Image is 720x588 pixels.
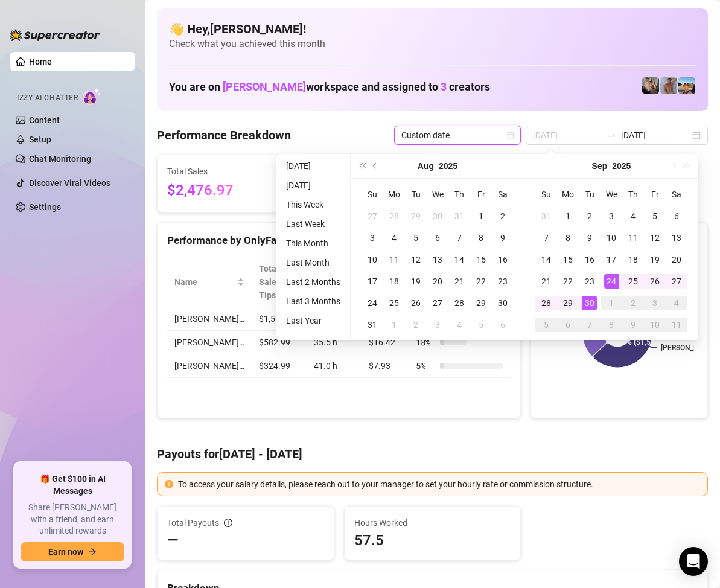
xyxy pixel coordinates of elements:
[355,154,369,178] button: Last year (Control + left)
[405,292,427,314] td: 2025-08-26
[21,542,124,561] button: Earn nowarrow-right
[439,154,457,178] button: Choose a year
[281,217,345,231] li: Last Week
[383,249,405,270] td: 2025-08-11
[383,270,405,292] td: 2025-08-18
[535,292,557,314] td: 2025-09-28
[470,184,492,205] th: Fr
[601,314,622,336] td: 2025-10-08
[557,205,579,227] td: 2025-09-01
[405,270,427,292] td: 2025-08-19
[383,227,405,249] td: 2025-08-04
[427,227,448,249] td: 2025-08-06
[474,296,488,310] div: 29
[507,132,514,139] span: calendar
[448,227,470,249] td: 2025-08-07
[495,252,510,267] div: 16
[495,231,510,245] div: 9
[281,178,345,193] li: [DATE]
[601,205,622,227] td: 2025-09-03
[259,262,290,302] span: Total Sales & Tips
[169,80,490,94] h1: You are on workspace and assigned to creators
[354,516,511,529] span: Hours Worked
[561,274,575,289] div: 22
[430,296,445,310] div: 27
[492,270,514,292] td: 2025-08-23
[644,227,666,249] td: 2025-09-12
[561,209,575,223] div: 1
[669,231,684,245] div: 13
[539,231,553,245] div: 7
[362,354,409,378] td: $7.93
[582,274,597,289] div: 23
[622,292,644,314] td: 2025-10-02
[452,296,467,310] div: 28
[561,296,575,310] div: 29
[401,126,514,144] span: Custom date
[679,547,708,576] div: Open Intercom Messenger
[281,294,345,308] li: Last 3 Months
[604,318,619,332] div: 8
[601,184,622,205] th: We
[365,274,380,289] div: 17
[409,252,423,267] div: 12
[448,205,470,227] td: 2025-07-31
[405,227,427,249] td: 2025-08-05
[535,205,557,227] td: 2025-08-31
[427,314,448,336] td: 2025-09-03
[174,275,235,289] span: Name
[622,249,644,270] td: 2025-09-18
[387,209,401,223] div: 28
[621,129,690,142] input: End date
[470,270,492,292] td: 2025-08-22
[666,205,687,227] td: 2025-09-06
[362,205,383,227] td: 2025-07-27
[666,292,687,314] td: 2025-10-04
[416,359,435,372] span: 5 %
[474,231,488,245] div: 8
[365,231,380,245] div: 3
[21,502,124,537] span: Share [PERSON_NAME] with a friend, and earn unlimited rewards
[452,274,467,289] div: 21
[470,314,492,336] td: 2025-09-05
[582,318,597,332] div: 7
[167,531,179,550] span: —
[579,227,601,249] td: 2025-09-09
[409,274,423,289] div: 19
[387,274,401,289] div: 18
[644,184,666,205] th: Fr
[644,249,666,270] td: 2025-09-19
[416,336,435,349] span: 18 %
[579,184,601,205] th: Tu
[604,209,619,223] div: 3
[430,231,445,245] div: 6
[157,446,708,462] h4: Payouts for [DATE] - [DATE]
[470,227,492,249] td: 2025-08-08
[362,314,383,336] td: 2025-08-31
[535,184,557,205] th: Su
[644,270,666,292] td: 2025-09-26
[579,249,601,270] td: 2025-09-16
[252,257,307,307] th: Total Sales & Tips
[644,314,666,336] td: 2025-10-10
[167,354,252,378] td: [PERSON_NAME]…
[579,314,601,336] td: 2025-10-07
[492,205,514,227] td: 2025-08-02
[369,154,382,178] button: Previous month (PageUp)
[470,249,492,270] td: 2025-08-15
[626,209,640,223] div: 4
[535,227,557,249] td: 2025-09-07
[626,296,640,310] div: 2
[539,252,553,267] div: 14
[648,252,662,267] div: 19
[362,331,409,354] td: $16.42
[557,314,579,336] td: 2025-10-06
[169,37,696,51] span: Check what you achieved this month
[470,292,492,314] td: 2025-08-29
[666,270,687,292] td: 2025-09-27
[362,292,383,314] td: 2025-08-24
[561,231,575,245] div: 8
[626,252,640,267] div: 18
[281,197,345,212] li: This Week
[557,227,579,249] td: 2025-09-08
